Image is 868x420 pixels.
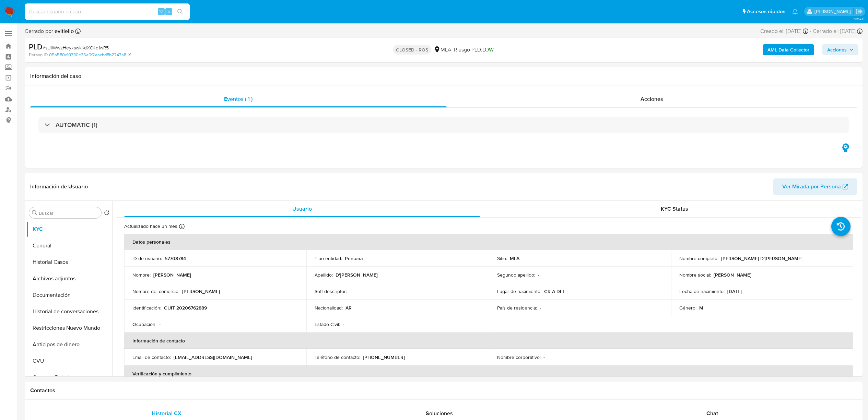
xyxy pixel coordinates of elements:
[159,8,164,15] span: ⌥
[813,27,863,35] div: Cerrado el: [DATE]
[132,288,179,294] p: Nombre del comercio :
[497,272,535,278] p: Segundo apellido :
[39,210,98,216] input: Buscar
[30,183,88,190] h1: Información de Usuario
[26,221,112,237] button: KYC
[763,44,814,55] button: AML Data Collector
[699,305,703,311] p: M
[168,8,170,15] span: s
[315,272,333,278] p: Apellido :
[393,45,431,55] p: CLOSED - ROS
[30,387,857,394] h1: Contactos
[315,321,340,327] p: Estado Civil :
[543,354,545,360] p: -
[315,288,347,294] p: Soft descriptor :
[38,117,849,133] div: AUTOMATIC (1)
[26,287,112,303] button: Documentación
[706,409,718,417] span: Chat
[315,354,360,360] p: Teléfono de contacto :
[482,46,494,54] span: LOW
[679,272,711,278] p: Nombre social :
[104,210,109,218] button: Volver al orden por defecto
[30,73,857,80] h1: Información del caso
[26,303,112,320] button: Historial de conversaciones
[56,121,97,129] h3: AUTOMATIC (1)
[336,272,378,278] p: D'[PERSON_NAME]
[26,237,112,254] button: General
[153,272,191,278] p: [PERSON_NAME]
[26,369,112,386] button: Cruces y Relaciones
[124,234,853,250] th: Datos personales
[124,332,853,349] th: Información de contacto
[544,288,565,294] p: CR A DEL
[25,27,74,35] span: Cerrado por
[159,321,161,327] p: -
[26,353,112,369] button: CVU
[132,321,156,327] p: Ocupación :
[856,8,863,15] a: Salir
[760,27,808,35] div: Creado el: [DATE]
[434,46,451,54] div: MLA
[827,44,847,55] span: Acciones
[224,95,253,103] span: Eventos ( 1 )
[497,354,541,360] p: Nombre corporativo :
[792,9,798,14] a: Notificaciones
[641,95,663,103] span: Acciones
[782,178,841,195] span: Ver Mirada por Persona
[497,305,537,311] p: País de residencia :
[315,305,343,311] p: Nacionalidad :
[345,305,352,311] p: AR
[292,205,312,213] span: Usuario
[132,272,151,278] p: Nombre :
[426,409,453,417] span: Soluciones
[538,272,539,278] p: -
[132,305,161,311] p: Identificación :
[345,255,363,261] p: Persona
[810,27,811,35] span: -
[32,210,37,215] button: Buscar
[773,178,857,195] button: Ver Mirada por Persona
[767,44,809,55] b: AML Data Collector
[727,288,742,294] p: [DATE]
[53,27,74,35] b: evitiello
[152,409,181,417] span: Historial CX
[173,7,187,16] button: search-icon
[747,8,785,15] span: Accesos rápidos
[132,255,162,261] p: ID de usuario :
[315,255,342,261] p: Tipo entidad :
[26,270,112,287] button: Archivos adjuntos
[164,305,207,311] p: CUIT 20206762889
[182,288,220,294] p: [PERSON_NAME]
[510,255,519,261] p: MLA
[454,46,494,54] span: Riesgo PLD:
[497,255,507,261] p: Sitio :
[165,255,186,261] p: 57708784
[49,52,131,58] a: 05a580c10730e35a0f2aacbd8b2747a8
[29,41,43,52] b: PLD
[43,44,109,51] span: # sUilWwzHeyxswkKdXC4d1wR5
[661,205,688,213] span: KYC Status
[26,254,112,270] button: Historial Casos
[679,255,718,261] p: Nombre completo :
[25,7,190,16] input: Buscar usuario o caso...
[174,354,252,360] p: [EMAIL_ADDRESS][DOMAIN_NAME]
[497,288,541,294] p: Lugar de nacimiento :
[26,336,112,353] button: Anticipos de dinero
[124,223,177,230] p: Actualizado hace un mes
[721,255,802,261] p: [PERSON_NAME] D'[PERSON_NAME]
[814,8,853,15] p: jessica.fukman@mercadolibre.com
[343,321,344,327] p: -
[679,288,725,294] p: Fecha de nacimiento :
[124,365,853,382] th: Verificación y cumplimiento
[26,320,112,336] button: Restricciones Nuevo Mundo
[679,305,696,311] p: Género :
[350,288,351,294] p: -
[29,52,48,58] b: Person ID
[822,44,858,55] button: Acciones
[132,354,171,360] p: Email de contacto :
[540,305,541,311] p: -
[714,272,751,278] p: [PERSON_NAME]
[363,354,405,360] p: [PHONE_NUMBER]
